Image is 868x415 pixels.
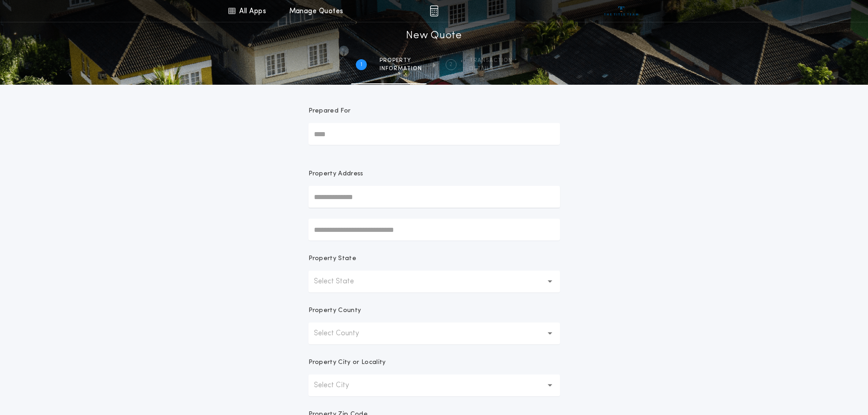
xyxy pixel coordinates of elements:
button: Select City [308,374,560,396]
p: Property City or Locality [308,358,386,367]
input: Prepared For [308,123,560,145]
h2: 2 [449,61,452,68]
span: Transaction [469,57,513,64]
span: Property [380,57,422,64]
span: information [380,65,422,72]
img: vs-icon [604,6,638,15]
span: details [469,65,513,72]
h2: 1 [360,61,362,68]
h1: New Quote [406,29,462,43]
button: Select County [308,323,560,344]
p: Property Address [308,169,560,179]
img: img [430,5,438,16]
p: Prepared For [308,107,351,116]
button: Select State [308,271,560,292]
p: Select County [314,328,374,339]
p: Property State [308,254,356,263]
p: Select State [314,276,369,287]
p: Property County [308,306,361,315]
p: Select City [314,380,364,391]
